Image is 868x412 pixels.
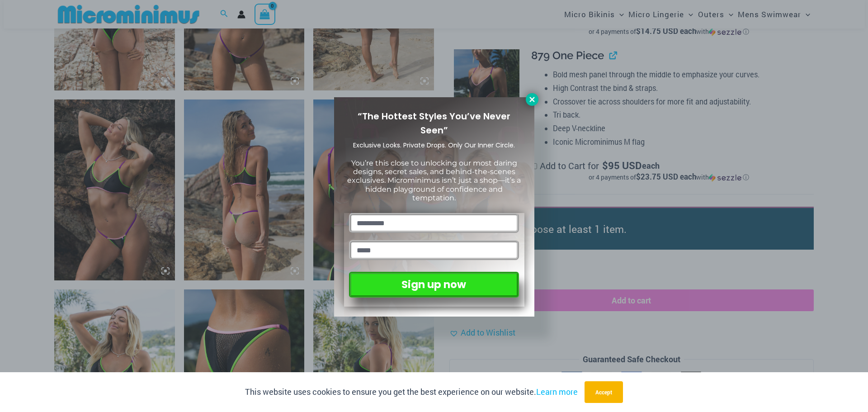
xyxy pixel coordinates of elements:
button: Sign up now [349,272,519,298]
span: You’re this close to unlocking our most daring designs, secret sales, and behind-the-scenes exclu... [347,159,521,202]
p: This website uses cookies to ensure you get the best experience on our website. [245,385,578,399]
a: Learn more [536,386,578,397]
span: “The Hottest Styles You’ve Never Seen” [358,110,510,137]
span: Exclusive Looks. Private Drops. Only Our Inner Circle. [353,141,515,150]
button: Close [526,93,538,106]
button: Accept [585,381,623,403]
